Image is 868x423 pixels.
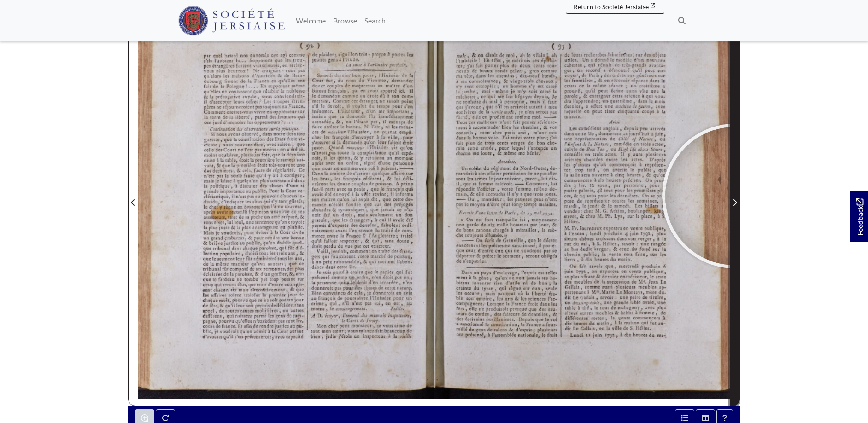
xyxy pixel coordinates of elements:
[292,12,329,30] a: Welcome
[574,3,649,11] span: Return to Société Jersiaise
[854,198,865,235] span: Feedback
[178,6,285,35] img: Société Jersiaise
[178,4,285,38] a: Société Jersiaise logo
[850,191,868,242] a: Would you like to provide feedback?
[361,12,389,30] a: Search
[329,12,361,30] a: Browse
